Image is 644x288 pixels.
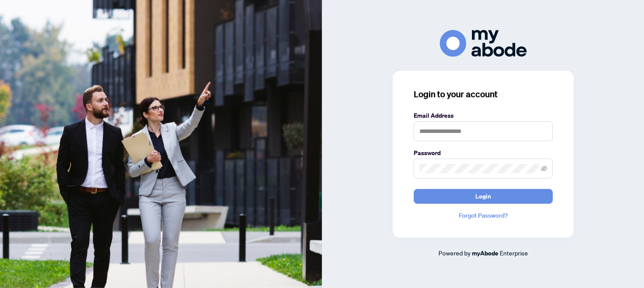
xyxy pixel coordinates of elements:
span: eye-invisible [541,166,547,172]
a: Forgot Password? [414,211,553,220]
span: Login [475,189,491,203]
span: Powered by [438,249,471,257]
h3: Login to your account [414,88,553,100]
button: Login [414,189,553,204]
label: Password [414,148,553,158]
a: myAbode [472,248,498,258]
span: Enterprise [500,249,528,257]
img: ma-logo [440,30,527,56]
label: Email Address [414,111,553,120]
